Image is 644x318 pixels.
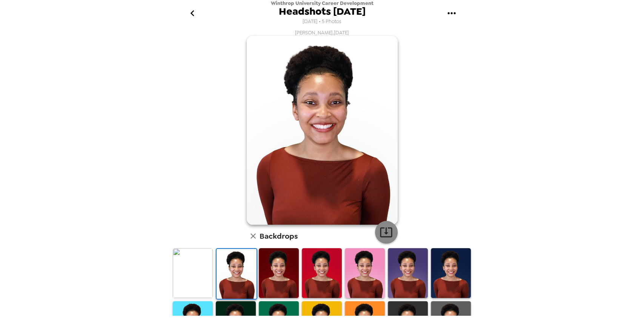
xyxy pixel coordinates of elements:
h6: Backdrops [260,230,298,242]
img: Original [173,248,213,298]
img: user [247,36,398,225]
button: gallery menu [440,1,464,26]
span: [DATE] • 5 Photos [303,17,341,27]
button: go back [180,1,205,26]
span: Headshots [DATE] [279,6,366,17]
span: [PERSON_NAME] , [DATE] [295,29,349,36]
